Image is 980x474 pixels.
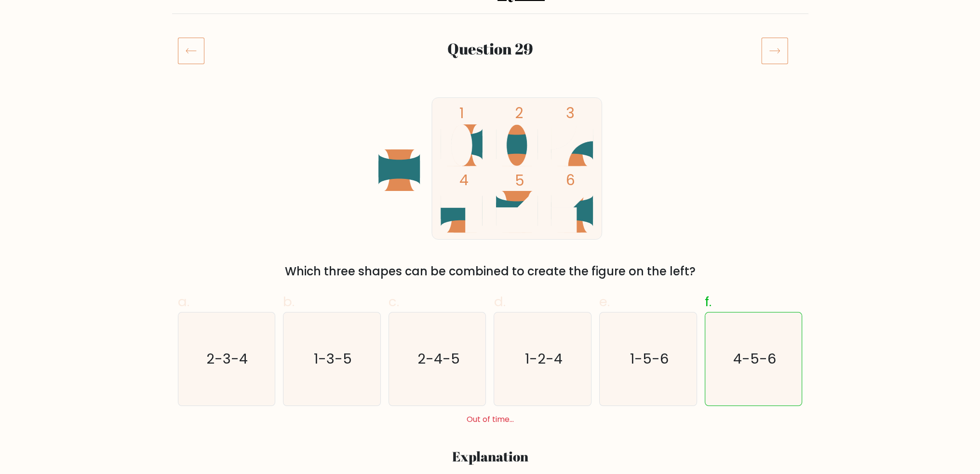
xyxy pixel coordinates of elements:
text: 2-4-5 [417,349,459,368]
text: 4-5-6 [733,349,776,368]
text: 1-5-6 [630,349,668,368]
text: 2-3-4 [207,349,248,368]
tspan: 5 [514,170,524,191]
h3: Explanation [184,448,797,465]
tspan: 3 [565,103,574,123]
span: a. [178,292,189,311]
text: 1-3-5 [314,349,352,368]
tspan: 2 [514,103,523,123]
tspan: 4 [459,170,469,190]
span: f. [705,292,712,311]
text: 1-2-4 [525,349,563,368]
span: c. [389,292,399,311]
h2: Question 29 [231,40,750,58]
span: d. [494,292,505,311]
tspan: 6 [565,170,575,190]
div: Out of time... [174,414,806,425]
tspan: 1 [459,103,464,123]
div: Which three shapes can be combined to create the figure on the left? [184,263,797,280]
span: e. [599,292,610,311]
span: b. [283,292,295,311]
